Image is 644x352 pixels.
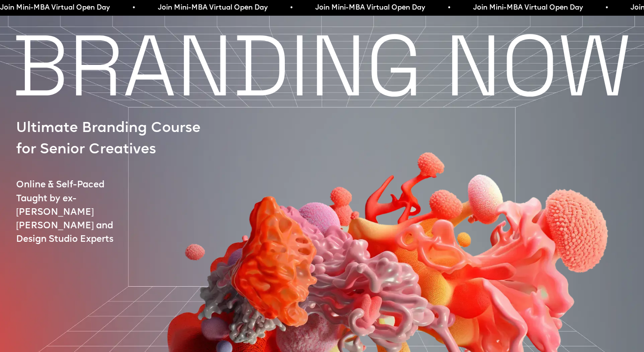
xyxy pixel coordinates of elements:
span: • [606,2,608,14]
p: Taught by ex-[PERSON_NAME] [PERSON_NAME] and Design Studio Experts [16,192,145,246]
span: • [290,2,293,14]
span: • [448,2,450,14]
p: Ultimate Branding Course for Senior Creatives [16,118,209,161]
span: • [133,2,135,14]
